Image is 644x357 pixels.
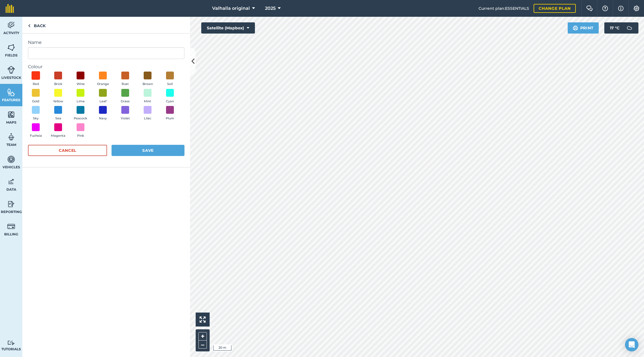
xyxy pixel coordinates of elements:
label: Colour [28,63,184,70]
button: 17 °C [604,22,638,34]
span: Valhalla original [212,5,250,12]
span: Lilac [144,116,151,121]
a: Back [22,17,51,33]
button: Cyan [162,89,178,104]
a: Change plan [534,4,576,13]
img: A question mark icon [602,6,609,11]
button: Violet [117,106,133,121]
button: Lime [73,89,88,104]
div: Open Intercom Messenger [625,338,638,351]
button: Magenta [50,123,66,138]
button: Mint [140,89,155,104]
label: Name [28,39,184,46]
span: Cyan [166,99,174,104]
img: svg+xml;base64,PHN2ZyB4bWxucz0iaHR0cDovL3d3dy53My5vcmcvMjAwMC9zdmciIHdpZHRoPSI5IiBoZWlnaHQ9IjI0Ii... [28,22,30,29]
button: Brown [140,72,155,87]
img: svg+xml;base64,PHN2ZyB4bWxucz0iaHR0cDovL3d3dy53My5vcmcvMjAwMC9zdmciIHdpZHRoPSI1NiIgaGVpZ2h0PSI2MC... [7,43,15,52]
img: svg+xml;base64,PHN2ZyB4bWxucz0iaHR0cDovL3d3dy53My5vcmcvMjAwMC9zdmciIHdpZHRoPSIxNyIgaGVpZ2h0PSIxNy... [618,5,624,12]
img: svg+xml;base64,PD94bWwgdmVyc2lvbj0iMS4wIiBlbmNvZGluZz0idXRmLTgiPz4KPCEtLSBHZW5lcmF0b3I6IEFkb2JlIE... [7,66,15,74]
img: svg+xml;base64,PD94bWwgdmVyc2lvbj0iMS4wIiBlbmNvZGluZz0idXRmLTgiPz4KPCEtLSBHZW5lcmF0b3I6IEFkb2JlIE... [7,133,15,141]
span: Brick [54,82,62,87]
button: Wine [73,72,88,87]
span: Yellow [53,99,63,104]
span: Pink [77,133,84,138]
button: Brick [50,72,66,87]
button: Print [568,22,599,34]
img: svg+xml;base64,PHN2ZyB4bWxucz0iaHR0cDovL3d3dy53My5vcmcvMjAwMC9zdmciIHdpZHRoPSI1NiIgaGVpZ2h0PSI2MC... [7,88,15,96]
button: Fuchsia [28,123,44,138]
button: Grass [117,89,133,104]
span: Violet [121,116,130,121]
button: Pink [73,123,88,138]
button: Navy [95,106,111,121]
span: Wine [77,82,85,87]
span: Sea [55,116,61,121]
button: Sky [28,106,44,121]
button: Gold [28,89,44,104]
button: Peacock [73,106,88,121]
img: svg+xml;base64,PD94bWwgdmVyc2lvbj0iMS4wIiBlbmNvZGluZz0idXRmLTgiPz4KPCEtLSBHZW5lcmF0b3I6IEFkb2JlIE... [7,200,15,208]
img: svg+xml;base64,PD94bWwgdmVyc2lvbj0iMS4wIiBlbmNvZGluZz0idXRmLTgiPz4KPCEtLSBHZW5lcmF0b3I6IEFkb2JlIE... [7,178,15,186]
span: Orange [97,82,109,87]
img: A cog icon [633,6,640,11]
span: Navy [99,116,107,121]
span: Sky [33,116,39,121]
img: svg+xml;base64,PD94bWwgdmVyc2lvbj0iMS4wIiBlbmNvZGluZz0idXRmLTgiPz4KPCEtLSBHZW5lcmF0b3I6IEFkb2JlIE... [7,21,15,29]
img: svg+xml;base64,PD94bWwgdmVyc2lvbj0iMS4wIiBlbmNvZGluZz0idXRmLTgiPz4KPCEtLSBHZW5lcmF0b3I6IEFkb2JlIE... [624,22,635,34]
button: Lilac [140,106,155,121]
span: Soil [167,82,173,87]
span: Brown [143,82,153,87]
span: Leaf [100,99,106,104]
span: Grass [121,99,130,104]
button: Rust [117,72,133,87]
span: Fuchsia [30,133,42,138]
span: Lime [77,99,85,104]
img: Four arrows, one pointing top left, one top right, one bottom right and the last bottom left [200,316,206,323]
button: – [198,341,207,349]
button: + [198,332,207,341]
button: Leaf [95,89,111,104]
img: svg+xml;base64,PD94bWwgdmVyc2lvbj0iMS4wIiBlbmNvZGluZz0idXRmLTgiPz4KPCEtLSBHZW5lcmF0b3I6IEFkb2JlIE... [7,155,15,164]
img: svg+xml;base64,PHN2ZyB4bWxucz0iaHR0cDovL3d3dy53My5vcmcvMjAwMC9zdmciIHdpZHRoPSI1NiIgaGVpZ2h0PSI2MC... [7,110,15,119]
span: Magenta [51,133,65,138]
span: Gold [32,99,39,104]
img: svg+xml;base64,PHN2ZyB4bWxucz0iaHR0cDovL3d3dy53My5vcmcvMjAwMC9zdmciIHdpZHRoPSIxOSIgaGVpZ2h0PSIyNC... [573,25,578,31]
span: Peacock [74,116,87,121]
span: Red [33,82,39,87]
img: svg+xml;base64,PD94bWwgdmVyc2lvbj0iMS4wIiBlbmNvZGluZz0idXRmLTgiPz4KPCEtLSBHZW5lcmF0b3I6IEFkb2JlIE... [7,340,15,346]
span: 17 ° C [610,22,619,34]
span: Plum [166,116,174,121]
img: svg+xml;base64,PD94bWwgdmVyc2lvbj0iMS4wIiBlbmNvZGluZz0idXRmLTgiPz4KPCEtLSBHZW5lcmF0b3I6IEFkb2JlIE... [7,222,15,231]
button: Save [112,145,184,156]
button: Sea [50,106,66,121]
img: Two speech bubbles overlapping with the left bubble in the forefront [586,6,593,11]
span: Current plan : ESSENTIALS [479,5,529,11]
button: Satellite (Mapbox) [201,22,255,34]
button: Cancel [28,145,107,156]
img: fieldmargin Logo [6,4,14,13]
span: Rust [122,82,129,87]
button: Plum [162,106,178,121]
button: Soil [162,72,178,87]
button: Yellow [50,89,66,104]
span: Mint [144,99,151,104]
button: Orange [95,72,111,87]
button: Red [28,72,44,87]
span: 2025 [265,5,276,12]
